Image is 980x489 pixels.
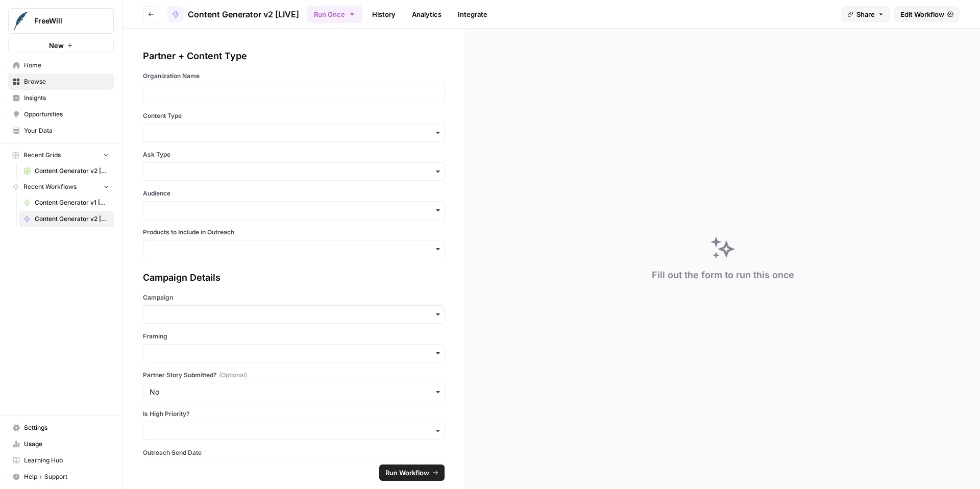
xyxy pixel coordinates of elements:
[8,57,114,74] a: Home
[8,469,114,485] button: Help + Support
[8,436,114,452] a: Usage
[35,214,109,224] span: Content Generator v2 [LIVE]
[452,6,494,22] a: Integrate
[8,106,114,123] a: Opportunities
[900,9,944,19] span: Edit Workflow
[8,148,114,163] button: Recent Grids
[19,194,114,211] a: Content Generator v1 [DEPRECATED]
[34,16,96,26] span: FreeWill
[366,6,402,22] a: History
[219,371,247,380] span: (Optional)
[8,420,114,436] a: Settings
[143,332,445,341] label: Framing
[24,472,109,481] span: Help + Support
[24,456,109,465] span: Learning Hub
[24,61,109,70] span: Home
[24,77,109,86] span: Browse
[23,151,61,160] span: Recent Grids
[19,211,114,227] a: Content Generator v2 [LIVE]
[8,123,114,139] a: Your Data
[150,387,438,397] input: No
[856,9,875,19] span: Share
[8,452,114,469] a: Learning Hub
[143,409,445,419] label: Is High Priority?
[24,110,109,119] span: Opportunities
[379,464,445,481] button: Run Workflow
[167,6,299,22] a: Content Generator v2 [LIVE]
[143,448,445,457] label: Outreach Send Date
[8,179,114,194] button: Recent Workflows
[24,93,109,103] span: Insights
[24,439,109,449] span: Usage
[24,423,109,432] span: Settings
[8,74,114,90] a: Browse
[894,6,960,22] a: Edit Workflow
[143,228,445,237] label: Products to Include in Outreach
[188,8,299,20] span: Content Generator v2 [LIVE]
[19,163,114,179] a: Content Generator v2 [DRAFT] Test
[35,166,109,176] span: Content Generator v2 [DRAFT] Test
[8,8,114,34] button: Workspace: FreeWill
[143,71,445,81] label: Organization Name
[385,468,429,478] span: Run Workflow
[143,189,445,198] label: Audience
[841,6,890,22] button: Share
[143,49,445,63] div: Partner + Content Type
[307,6,362,23] button: Run Once
[24,126,109,135] span: Your Data
[35,198,109,207] span: Content Generator v1 [DEPRECATED]
[652,268,794,282] div: Fill out the form to run this once
[143,293,445,302] label: Campaign
[143,271,445,285] div: Campaign Details
[23,182,77,191] span: Recent Workflows
[143,150,445,159] label: Ask Type
[49,40,64,51] span: New
[8,90,114,106] a: Insights
[143,371,445,380] label: Partner Story Submitted?
[406,6,448,22] a: Analytics
[143,111,445,120] label: Content Type
[8,38,114,53] button: New
[12,12,30,30] img: FreeWill Logo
